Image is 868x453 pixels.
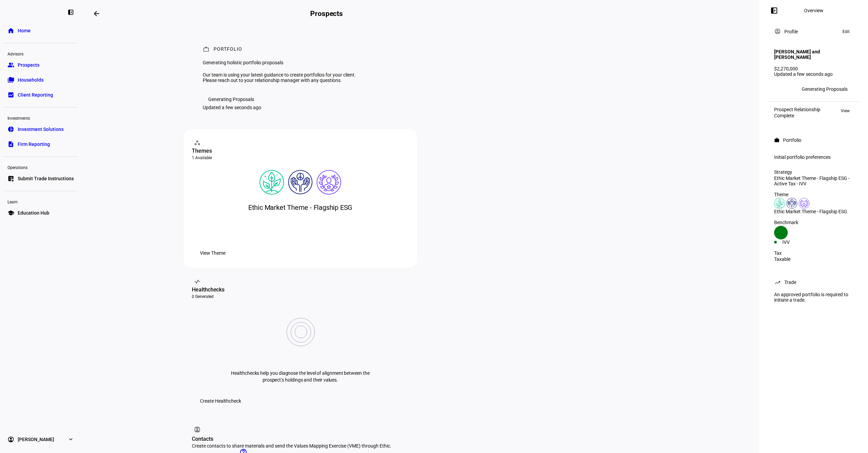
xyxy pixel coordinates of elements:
[192,294,409,299] div: 0 Generated
[770,6,778,15] mat-icon: left_panel_open
[799,198,809,209] img: corporateEthics.colored.svg
[203,46,210,53] mat-icon: work
[774,66,853,71] div: $2,270,000
[93,10,101,18] mat-icon: arrow_backwards
[787,87,792,91] span: +2
[192,435,649,443] div: Contacts
[782,239,814,245] div: IVV
[7,91,14,98] eth-mat-symbol: bid_landscape
[7,77,14,83] eth-mat-symbol: folder_copy
[774,154,853,160] div: Initial portfolio preferences
[784,280,796,285] div: Trade
[203,60,370,65] div: Generating holistic portfolio proposals
[774,28,853,36] eth-panel-overview-card-header: Profile
[4,88,78,102] a: bid_landscapeClient Reporting
[783,137,801,143] div: Portfolio
[774,220,853,225] div: Benchmark
[229,370,372,383] p: Healthchecks help you diagnose the level of alignment between the prospect’s holdings and their v...
[784,29,798,34] div: Profile
[192,394,249,408] button: Create Healthcheck
[203,72,370,83] div: Our team is using your latest guidance to create portfolios for your client. Please reach out to ...
[774,250,853,256] div: Tax
[774,175,853,186] div: Ethic Market Theme - Flagship ESG - Active Tax - IVV
[804,8,823,13] div: Overview
[774,71,853,77] div: Updated a few seconds ago
[200,394,241,408] span: Create Healthcheck
[842,28,850,36] span: Edit
[7,175,14,182] eth-mat-symbol: list_alt_add
[317,170,341,195] img: corporateEthics.colored.svg
[310,10,343,18] h2: Prospects
[18,141,50,148] span: Firm Reporting
[7,27,14,34] eth-mat-symbol: home
[18,27,31,34] span: Home
[192,443,396,449] div: Create contacts to share materials and send the Values Mapping Exercise (VME) through Ethic.
[67,9,74,16] eth-mat-symbol: left_panel_close
[18,209,49,216] span: Education Hub
[4,49,78,58] div: Advisors
[192,155,409,161] div: 1 Available
[194,426,201,433] mat-icon: contacts
[4,122,78,136] a: pie_chartInvestment Solutions
[774,198,785,209] img: climateChange.colored.svg
[774,113,820,118] div: Complete
[192,147,409,155] div: Themes
[802,86,848,92] div: Generating Proposals
[4,113,78,122] div: Investments
[18,62,39,68] span: Prospects
[774,137,780,143] mat-icon: work
[194,278,201,285] mat-icon: vital_signs
[4,58,78,72] a: groupProspects
[774,28,781,35] mat-icon: account_circle
[774,209,853,214] div: Ethic Market Theme - Flagship ESG
[288,170,313,195] img: humanRights.colored.svg
[774,278,853,286] eth-panel-overview-card-header: Trade
[260,170,284,195] img: climateChange.colored.svg
[4,73,78,87] a: folder_copyHouseholds
[837,107,853,115] button: View
[18,91,53,98] span: Client Reporting
[208,97,254,102] div: Generating Proposals
[192,203,409,212] div: Ethic Market Theme - Flagship ESG
[777,87,782,91] span: JB
[774,49,853,60] h4: [PERSON_NAME] and [PERSON_NAME]
[192,286,409,294] div: Healthchecks
[7,126,14,133] eth-mat-symbol: pie_chart
[194,139,201,146] mat-icon: workspaces
[774,169,853,175] div: Strategy
[774,136,853,144] eth-panel-overview-card-header: Portfolio
[7,62,14,68] eth-mat-symbol: group
[4,197,78,206] div: Learn
[4,24,78,37] a: homeHome
[841,107,850,115] span: View
[214,46,242,53] div: Portfolio
[18,436,54,443] span: [PERSON_NAME]
[774,256,853,262] div: Taxable
[774,279,781,286] mat-icon: trending_up
[839,28,853,36] button: Edit
[192,246,234,260] button: View Theme
[7,209,14,216] eth-mat-symbol: school
[18,126,64,133] span: Investment Solutions
[770,289,857,305] div: An approved portfolio is required to initiate a trade.
[200,246,226,260] span: View Theme
[7,141,14,148] eth-mat-symbol: description
[774,192,853,197] div: Theme
[203,105,261,110] div: Updated a few seconds ago
[4,137,78,151] a: descriptionFirm Reporting
[786,198,797,209] img: humanRights.colored.svg
[67,436,74,443] eth-mat-symbol: expand_more
[18,175,74,182] span: Submit Trade Instructions
[774,107,820,112] div: Prospect Relationship
[18,77,44,83] span: Households
[7,436,14,443] eth-mat-symbol: account_circle
[4,162,78,172] div: Operations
